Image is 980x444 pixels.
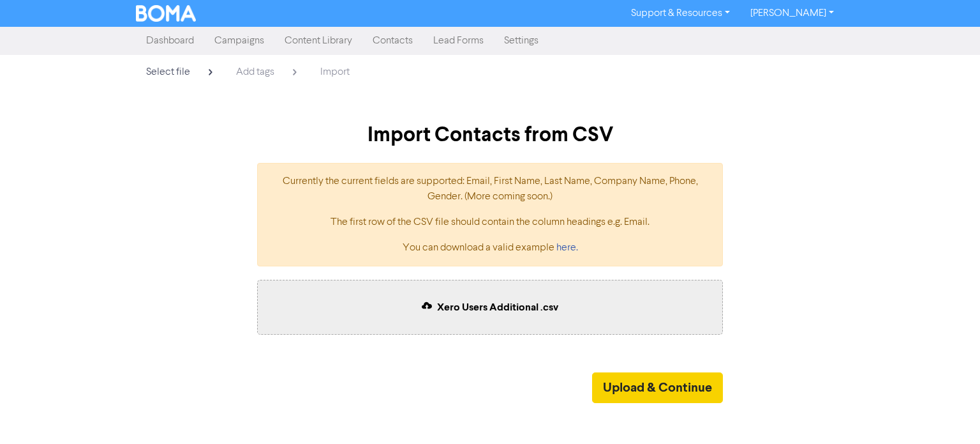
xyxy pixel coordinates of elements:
[271,174,709,204] p: Currently the current fields are supported: Email, First Name, Last Name, Company Name, Phone, Ge...
[136,60,226,87] a: Select file
[592,372,723,403] button: Upload & Continue
[204,28,274,54] a: Campaigns
[437,301,558,314] span: Xero Users Additional .csv
[274,28,362,54] a: Content Library
[494,28,549,54] a: Settings
[740,3,844,24] a: [PERSON_NAME]
[556,243,578,253] a: here.
[310,60,360,84] a: Import
[136,28,204,54] a: Dashboard
[226,60,310,87] a: Add tags
[136,123,844,147] h2: Import Contacts from CSV
[146,67,190,77] span: Select file
[423,28,494,54] a: Lead Forms
[621,3,740,24] a: Support & Resources
[916,383,980,444] iframe: Chat Widget
[271,215,709,230] p: The first row of the CSV file should contain the column headings e.g. Email.
[136,5,196,22] img: BOMA Logo
[320,67,350,77] span: Import
[236,67,274,77] span: Add tags
[271,240,709,256] p: You can download a valid example
[362,28,423,54] a: Contacts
